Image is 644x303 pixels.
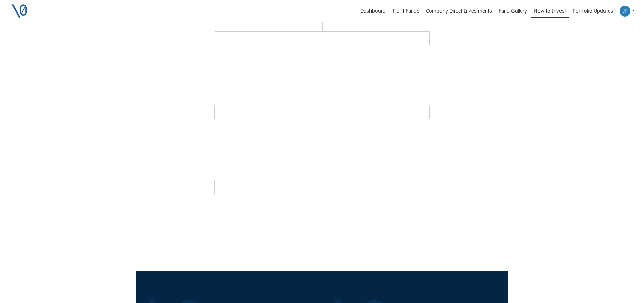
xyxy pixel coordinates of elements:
[405,63,492,71] span: View Upcoming Funds
[190,211,277,219] span: Commit
[405,140,492,148] span: Pre-commit
[190,221,277,239] span: After you commit, our team will reach out to you to finalize details of your investment. This com...
[190,59,277,67] a: View V0 Selected Funds
[190,68,277,92] span: Alpha funds have the most limited allocation. Committing early will increase but not guarantee th...
[405,149,492,161] span: This is not binding and is an expression of potential interest only.
[405,72,492,90] span: These funds can be accessed by V0 but are not available yet. You can still express interest.
[190,140,277,148] span: Due Diligence
[190,149,277,161] span: Review V0 Due Diligence Report and data room for funds of interest.
[423,5,495,18] a: Company Direct Investments
[190,59,251,66] span: View V0 Selected Funds
[358,5,388,18] a: Dashboard
[496,5,530,18] a: Fund Gallery
[390,5,422,18] a: Tier 1 Funds
[620,6,630,17] img: Profile
[11,3,28,20] img: V0 logo
[531,5,569,18] a: How to Invest
[570,5,616,18] a: Portfolio Updates
[159,214,179,234] img: logo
